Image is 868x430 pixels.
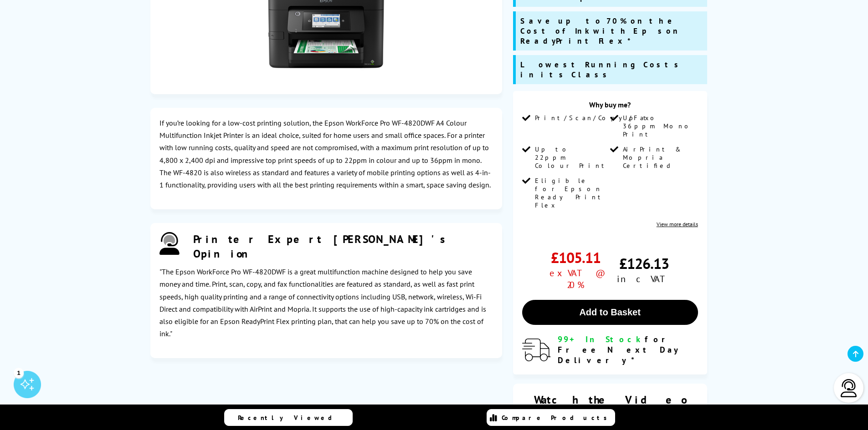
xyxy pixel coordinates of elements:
[159,117,493,191] p: If you’re looking for a low-cost printing solution, the Epson WorkForce Pro WF-4820DWF A4 Colour ...
[558,334,698,365] div: for Free Next Day Delivery*
[840,379,858,397] img: user-headset-light.svg
[520,16,681,46] span: Save up to 70% on the Cost of Ink with Epson ReadyPrint Flex*
[487,409,615,426] a: Compare Products
[617,273,672,285] span: inc VAT
[535,114,652,122] span: Print/Scan/Copy/Fax
[623,145,696,170] span: AirPrint & Mopria Certified
[535,145,608,170] span: Up to 22ppm Colour Print
[14,368,24,378] div: 1
[522,300,698,325] button: Add to Basket
[535,177,608,209] span: Eligible for Epson Ready Print Flex
[657,221,698,228] a: View more details
[522,393,698,407] div: Watch the Video
[558,334,645,344] span: 99+ In Stock
[623,114,696,138] span: Up to 36ppm Mono Print
[193,232,493,261] div: Printer Expert [PERSON_NAME]'s Opinion
[159,266,493,340] p: "The Epson WorkForce Pro WF-4820DWF is a great multifunction machine designed to help you save mo...
[522,100,698,114] div: Why buy me?
[619,254,669,273] span: £126.13
[550,267,602,291] span: ex VAT @ 20%
[224,409,353,426] a: Recently Viewed
[238,414,341,422] span: Recently Viewed
[551,248,601,267] span: £105.11
[502,414,612,422] span: Compare Products
[520,60,683,80] span: Lowest Running Costs in its Class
